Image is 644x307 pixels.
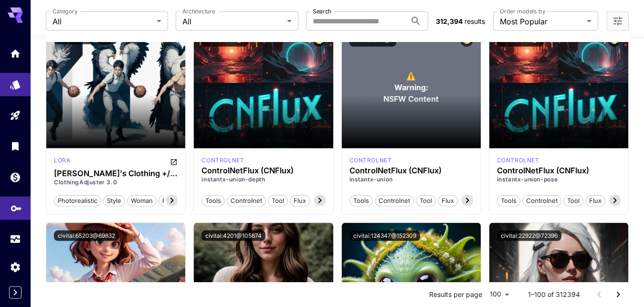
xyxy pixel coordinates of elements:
[201,156,244,165] div: FLUX.1 D
[201,156,244,165] p: controlnet
[104,196,125,206] span: style
[170,156,178,168] button: Open in CivitAI
[349,194,373,207] button: tools
[313,7,331,15] label: Search
[465,17,485,25] span: results
[54,156,70,165] p: lora
[486,287,513,301] div: 100
[438,194,458,207] button: flux
[429,290,482,299] p: Results per page
[54,169,178,178] div: LEOSAM's Clothing +/- Adjuster 衣物增/减 LoRA
[586,196,605,206] span: flux
[497,156,539,165] p: controlnet
[406,70,416,82] span: ⚠️
[201,166,325,175] h3: ControlNetFlux (CNFlux)
[564,196,583,206] span: tool
[375,194,414,207] button: controlnet
[54,231,119,241] button: civitai:65203@69832
[182,16,283,27] span: All
[158,194,182,207] button: furry
[10,233,21,245] div: Usage
[416,194,436,207] button: tool
[497,166,621,175] h3: ControlNetFlux (CNFlux)
[9,286,21,299] button: Expand sidebar
[497,196,520,206] span: tools
[290,196,309,206] span: flux
[349,156,392,165] div: FLUX.1 D
[609,285,628,304] button: Go to next page
[54,178,178,187] p: ClothingAdjuster 3.0
[54,156,70,168] div: SD 1.5
[436,17,463,25] span: 312,394
[201,231,265,241] button: civitai:4201@105674
[394,82,428,93] span: Warning:
[500,7,545,15] label: Order models by
[383,93,439,105] span: NSFW Content
[127,196,156,206] span: woman
[127,194,157,207] button: woman
[350,196,372,206] span: tools
[290,194,310,207] button: flux
[53,16,153,27] span: All
[497,175,621,184] p: instantx-union-pose
[227,196,265,206] span: controlnet
[10,140,21,152] div: Library
[375,196,413,206] span: controlnet
[10,261,21,273] div: Settings
[349,231,420,241] button: civitai:124347@152309
[10,110,21,122] div: Playground
[349,166,473,175] h3: ControlNetFlux (CNFlux)
[10,171,21,183] div: Wallet
[349,156,392,165] p: controlnet
[612,15,623,27] button: Open more filters
[54,196,101,206] span: photorealistic
[497,231,561,241] button: civitai:22922@72396
[497,194,520,207] button: tools
[10,76,21,88] div: Models
[500,16,583,27] span: Most Popular
[201,175,325,184] p: instantx-union-depth
[522,194,561,207] button: controlnet
[201,194,225,207] button: tools
[563,194,583,207] button: tool
[523,196,561,206] span: controlnet
[585,194,605,207] button: flux
[342,26,481,148] div: To view NSFW models, adjust the filter settings and toggle the option on.
[182,7,215,15] label: Architecture
[416,196,435,206] span: tool
[438,196,457,206] span: flux
[54,169,178,178] h3: [PERSON_NAME]'s Clothing +/- Adjuster 衣物增/减 [PERSON_NAME]
[11,200,22,212] div: API Keys
[54,194,101,207] button: photorealistic
[103,194,125,207] button: style
[10,48,21,60] div: Home
[268,196,287,206] span: tool
[528,290,580,299] p: 1–100 of 312394
[227,194,266,207] button: controlnet
[497,156,539,165] div: FLUX.1 D
[53,7,78,15] label: Category
[202,196,224,206] span: tools
[349,175,473,184] p: instantx-union
[268,194,288,207] button: tool
[159,196,181,206] span: furry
